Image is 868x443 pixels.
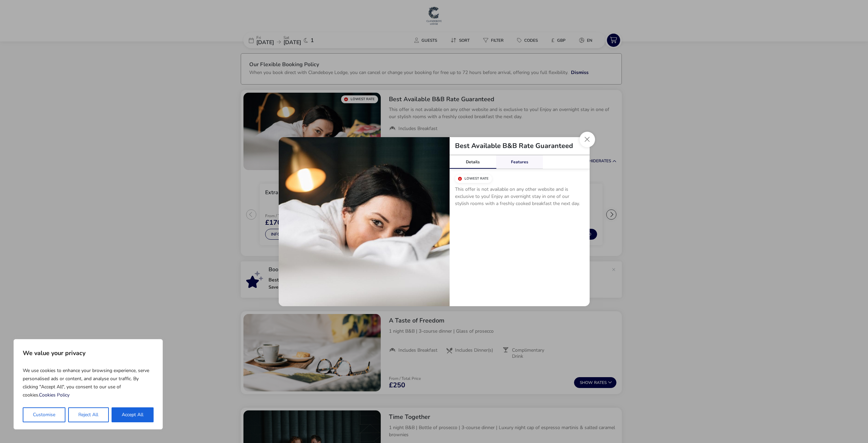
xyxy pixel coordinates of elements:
[455,186,584,210] p: This offer is not available on any other website and is exclusive to you! Enjoy an overnight stay...
[14,339,163,429] div: We value your privacy
[496,155,543,169] div: Features
[39,392,70,398] a: Cookies Policy
[23,364,154,402] p: We use cookies to enhance your browsing experience, serve personalised ads or content, and analys...
[68,407,108,422] button: Reject All
[450,155,496,169] div: Details
[450,143,578,149] h2: Best Available B&B Rate Guaranteed
[23,407,65,422] button: Customise
[579,132,595,147] button: Close modal
[279,137,590,306] div: tariffDetails
[455,174,492,183] div: Lowest Rate
[23,346,154,360] p: We value your privacy
[112,407,154,422] button: Accept All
